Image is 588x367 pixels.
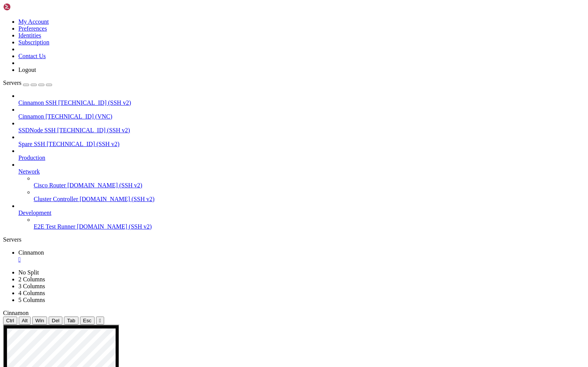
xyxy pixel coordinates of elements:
[3,310,29,316] span: Cinnamon
[18,161,585,203] li: Network
[18,154,585,161] a: Production
[47,141,119,147] span: [TECHNICAL_ID] (SSH v2)
[18,18,49,25] a: My Account
[18,283,45,289] a: 3 Columns
[18,249,585,263] a: Cinnamon
[18,203,585,230] li: Development
[18,127,585,134] a: SSDNode SSH [TECHNICAL_ID] (SSH v2)
[22,318,28,323] span: Alt
[67,182,142,188] span: [DOMAIN_NAME] (SSH v2)
[52,318,59,323] span: Del
[49,317,62,325] button: Del
[18,127,56,133] span: SSDNode SSH
[18,141,585,148] a: Spare SSH [TECHNICAL_ID] (SSH v2)
[34,196,585,203] a: Cluster Controller [DOMAIN_NAME] (SSH v2)
[18,297,45,303] a: 5 Columns
[18,154,45,161] span: Production
[96,317,104,325] button: 
[18,249,44,256] span: Cinnamon
[18,67,36,73] a: Logout
[34,216,585,230] li: E2E Test Runner [DOMAIN_NAME] (SSH v2)
[3,3,47,11] img: Shellngn
[18,134,585,148] li: Spare SSH [TECHNICAL_ID] (SSH v2)
[3,317,17,325] button: Ctrl
[32,317,47,325] button: Win
[34,223,585,230] a: E2E Test Runner [DOMAIN_NAME] (SSH v2)
[67,318,75,323] span: Tab
[80,317,95,325] button: Esc
[18,39,49,45] a: Subscription
[18,106,585,120] li: Cinnamon [TECHNICAL_ID] (VNC)
[64,317,78,325] button: Tab
[34,223,75,230] span: E2E Test Runner
[99,318,101,323] div: 
[34,196,78,202] span: Cluster Controller
[77,223,152,230] span: [DOMAIN_NAME] (SSH v2)
[18,32,41,39] a: Identities
[18,209,51,216] span: Development
[34,182,585,189] a: Cisco Router [DOMAIN_NAME] (SSH v2)
[57,127,130,133] span: [TECHNICAL_ID] (SSH v2)
[34,182,66,188] span: Cisco Router
[6,318,14,323] span: Ctrl
[3,80,21,86] span: Servers
[18,113,44,120] span: Cinnamon
[18,53,46,59] a: Contact Us
[18,209,585,216] a: Development
[35,318,44,323] span: Win
[18,148,585,161] li: Production
[18,25,47,32] a: Preferences
[18,120,585,134] li: SSDNode SSH [TECHNICAL_ID] (SSH v2)
[18,256,585,263] a: 
[34,189,585,203] li: Cluster Controller [DOMAIN_NAME] (SSH v2)
[18,141,45,147] span: Spare SSH
[18,269,39,276] a: No Split
[18,168,585,175] a: Network
[80,196,155,202] span: [DOMAIN_NAME] (SSH v2)
[18,99,585,106] a: Cinnamon SSH [TECHNICAL_ID] (SSH v2)
[46,113,113,120] span: [TECHNICAL_ID] (VNC)
[3,236,585,243] div: Servers
[18,99,57,106] span: Cinnamon SSH
[19,317,31,325] button: Alt
[34,175,585,189] li: Cisco Router [DOMAIN_NAME] (SSH v2)
[18,93,585,106] li: Cinnamon SSH [TECHNICAL_ID] (SSH v2)
[58,99,131,106] span: [TECHNICAL_ID] (SSH v2)
[18,113,585,120] a: Cinnamon [TECHNICAL_ID] (VNC)
[18,168,40,175] span: Network
[18,290,45,296] a: 4 Columns
[18,276,45,283] a: 2 Columns
[3,80,52,86] a: Servers
[83,318,91,323] span: Esc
